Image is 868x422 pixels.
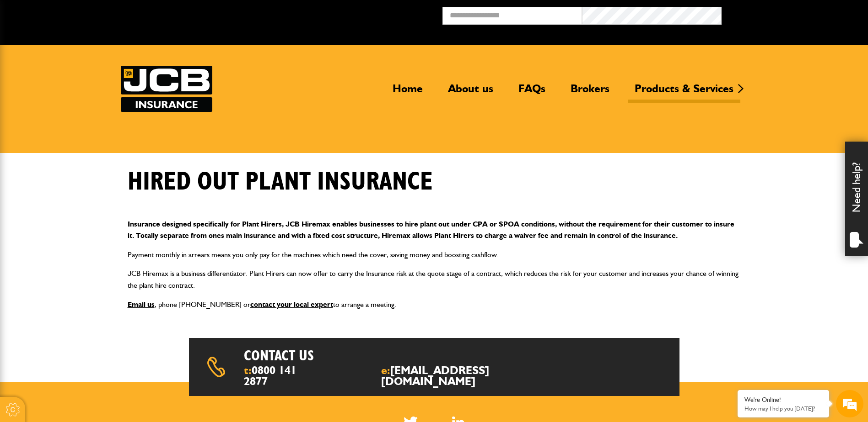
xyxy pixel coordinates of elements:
[128,299,741,311] p: , phone [PHONE_NUMBER] or to arrange a meeting.
[244,364,297,388] a: 0800 141 2877
[128,300,155,309] a: Email us
[128,167,433,197] h1: Hired out plant insurance
[121,66,212,112] img: JCB Insurance Services logo
[845,142,868,256] div: Need help?
[441,82,500,103] a: About us
[121,66,212,112] a: JCB Insurance Services
[564,82,616,103] a: Brokers
[244,365,304,387] span: t:
[512,82,552,103] a: FAQs
[250,300,333,309] a: contact your local expert
[722,7,861,21] button: Broker Login
[244,347,458,364] h2: Contact us
[381,364,489,388] a: [EMAIL_ADDRESS][DOMAIN_NAME]
[744,405,822,412] p: How may I help you today?
[744,396,822,404] div: We're Online!
[128,218,741,242] p: Insurance designed specifically for Plant Hirers, JCB Hiremax enables businesses to hire plant ou...
[386,82,430,103] a: Home
[381,365,535,387] span: e:
[128,268,741,291] p: JCB Hiremax is a business differentiator. Plant Hirers can now offer to carry the Insurance risk ...
[128,249,741,261] p: Payment monthly in arrears means you only pay for the machines which need the cover, saving money...
[628,82,740,103] a: Products & Services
